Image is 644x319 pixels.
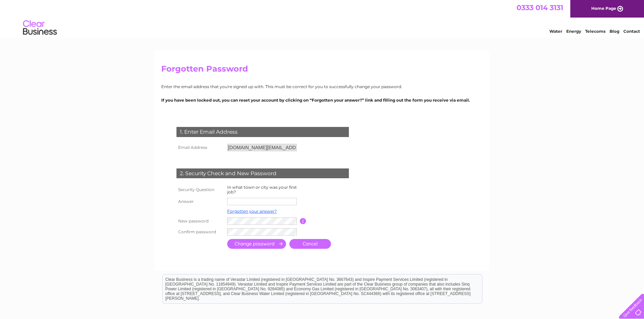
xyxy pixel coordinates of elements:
p: Enter the email address that you're signed up with. This must be correct for you to successfully ... [161,83,483,90]
th: Email Address [175,142,225,153]
th: New password [175,216,225,227]
div: 2. Security Check and New Password [176,168,349,179]
a: Cancel [289,239,331,249]
th: Confirm password [175,227,225,237]
a: Energy [566,29,581,34]
input: Submit [227,239,286,249]
a: 0333 014 3131 [517,3,563,12]
img: logo.png [23,18,57,38]
a: Water [549,29,562,34]
th: Answer [175,196,225,207]
a: Telecoms [585,29,605,34]
p: If you have been locked out, you can reset your account by clicking on “Forgotten your answer?” l... [161,97,483,103]
input: Information [300,218,306,224]
th: Security Question [175,183,225,196]
a: Contact [623,29,640,34]
a: Blog [610,29,619,34]
label: In what town or city was your first job? [227,185,297,194]
a: Forgotten your answer? [227,209,277,214]
div: Clear Business is a trading name of Verastar Limited (registered in [GEOGRAPHIC_DATA] No. 3667643... [163,4,482,33]
div: 1. Enter Email Address [176,127,349,137]
h2: Forgotten Password [161,64,483,77]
